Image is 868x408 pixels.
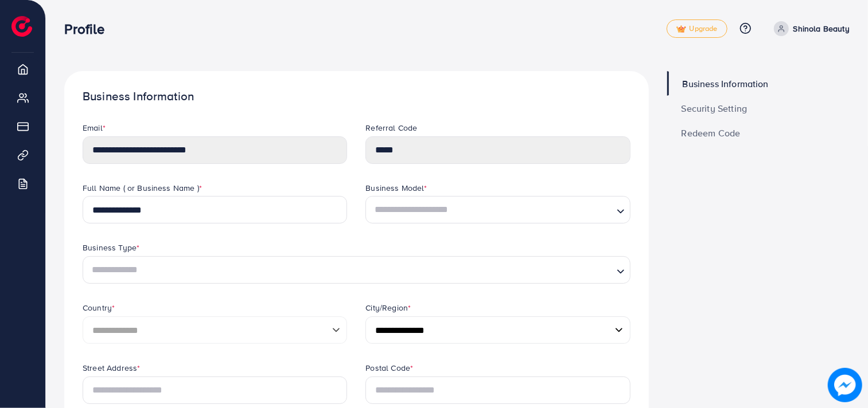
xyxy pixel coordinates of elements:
h1: Business Information [83,89,630,104]
div: Search for option [83,256,630,284]
input: Search for option [88,260,612,281]
label: Business Type [83,242,139,253]
label: Country [83,302,115,313]
span: Security Setting [682,104,748,113]
a: tickUpgrade [667,19,727,38]
label: Email [83,122,106,134]
label: Referral Code [365,122,417,134]
img: logo [11,16,32,37]
a: Shinola Beauty [769,21,850,36]
span: Upgrade [676,25,718,33]
span: Redeem Code [682,128,741,138]
input: Search for option [371,199,612,221]
p: Shinola Beauty [793,22,850,36]
label: City/Region [365,302,411,313]
img: image [828,368,862,402]
label: Business Model [365,182,427,194]
label: Postal Code [365,362,413,374]
label: Full Name ( or Business Name ) [83,182,202,194]
div: Search for option [365,196,630,223]
img: tick [676,25,686,33]
label: Street Address [83,362,140,374]
span: Business Information [683,79,769,88]
h3: Profile [64,21,114,37]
